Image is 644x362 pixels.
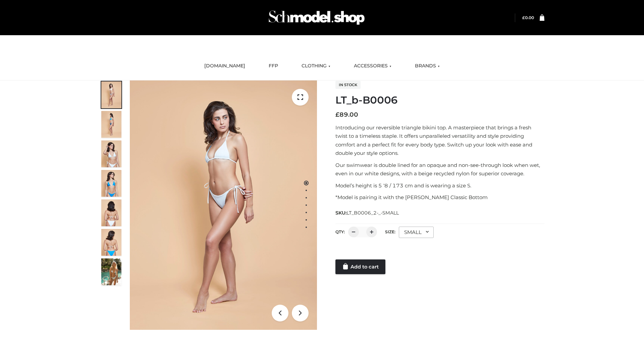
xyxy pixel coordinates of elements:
[101,111,121,138] img: ArielClassicBikiniTop_CloudNine_AzureSky_OW114ECO_2-scaled.jpg
[335,229,345,234] label: QTY:
[101,199,121,226] img: ArielClassicBikiniTop_CloudNine_AzureSky_OW114ECO_7-scaled.jpg
[101,258,121,285] img: Arieltop_CloudNine_AzureSky2.jpg
[335,111,339,118] span: £
[101,229,121,256] img: ArielClassicBikiniTop_CloudNine_AzureSky_OW114ECO_8-scaled.jpg
[335,209,399,217] span: SKU:
[335,123,544,158] p: Introducing our reversible triangle bikini top. A masterpiece that brings a fresh twist to a time...
[101,170,121,197] img: ArielClassicBikiniTop_CloudNine_AzureSky_OW114ECO_4-scaled.jpg
[349,59,396,73] a: ACCESSORIES
[385,229,395,234] label: Size:
[335,193,544,202] p: *Model is pairing it with the [PERSON_NAME] Classic Bottom
[522,15,525,20] span: £
[130,80,317,330] img: ArielClassicBikiniTop_CloudNine_AzureSky_OW114ECO_1
[522,15,534,20] bdi: 0.00
[266,4,367,31] img: Schmodel Admin 964
[335,111,358,118] bdi: 89.00
[399,227,434,238] div: SMALL
[101,140,121,167] img: ArielClassicBikiniTop_CloudNine_AzureSky_OW114ECO_3-scaled.jpg
[101,81,121,108] img: ArielClassicBikiniTop_CloudNine_AzureSky_OW114ECO_1-scaled.jpg
[346,210,399,216] span: LT_B0006_2-_-SMALL
[335,181,544,190] p: Model’s height is 5 ‘8 / 173 cm and is wearing a size S.
[264,59,283,73] a: FFP
[522,15,534,20] a: £0.00
[410,59,445,73] a: BRANDS
[335,161,544,178] p: Our swimwear is double lined for an opaque and non-see-through look when wet, even in our white d...
[335,259,385,274] a: Add to cart
[335,81,361,89] span: In stock
[199,59,250,73] a: [DOMAIN_NAME]
[335,94,544,106] h1: LT_b-B0006
[297,59,335,73] a: CLOTHING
